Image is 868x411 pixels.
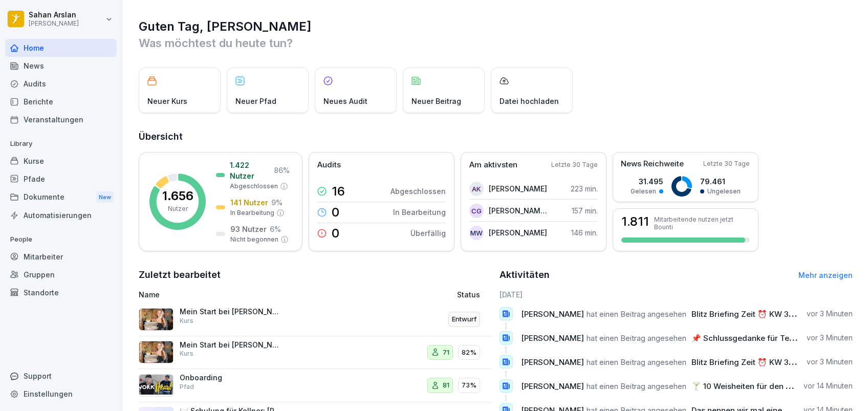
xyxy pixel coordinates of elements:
div: Dokumente [5,188,117,207]
p: Gelesen [631,187,656,196]
h1: Guten Tag, [PERSON_NAME] [139,18,853,35]
p: [PERSON_NAME] [489,183,547,194]
p: In Bearbeitung [230,208,274,218]
div: New [96,191,114,203]
div: CG [469,204,484,218]
a: Veranstaltungen [5,111,117,128]
p: Pfad [180,382,194,392]
div: Standorte [5,284,117,301]
p: vor 3 Minuten [807,357,853,367]
p: 16 [332,185,345,198]
div: Support [5,367,117,385]
a: OnboardingPfad8173% [139,369,492,402]
div: AK [469,182,484,196]
p: 81 [443,380,449,391]
span: [PERSON_NAME] [521,309,584,319]
p: Mitarbeitende nutzen jetzt Bounti [654,215,750,231]
p: 146 min. [571,227,598,238]
img: aaay8cu0h1hwaqqp9269xjan.png [139,308,173,331]
h6: [DATE] [500,289,853,300]
p: Ungelesen [707,187,741,196]
p: Mein Start bei [PERSON_NAME] - Personalfragebogen [180,340,282,350]
span: hat einen Beitrag angesehen [587,357,686,367]
a: DokumenteNew [5,188,117,207]
a: Gruppen [5,266,117,284]
p: 0 [332,206,339,219]
p: Nicht begonnen [230,235,278,244]
p: Status [457,289,480,300]
p: 9 % [271,197,283,208]
p: Audits [317,159,341,171]
a: Home [5,39,117,57]
span: hat einen Beitrag angesehen [587,309,686,319]
p: Library [5,136,117,152]
span: hat einen Beitrag angesehen [587,381,686,391]
img: aaay8cu0h1hwaqqp9269xjan.png [139,341,173,363]
span: hat einen Beitrag angesehen [587,333,686,343]
p: vor 14 Minuten [804,381,853,391]
h2: Zuletzt bearbeitet [139,268,492,282]
p: Letzte 30 Tage [703,159,750,168]
a: Mehr anzeigen [798,271,853,279]
p: Am aktivsten [469,159,517,171]
p: Neues Audit [323,96,367,106]
p: Abgeschlossen [230,182,278,191]
p: Sahan Arslan [29,11,79,19]
p: 1.656 [162,190,193,202]
a: Automatisierungen [5,206,117,224]
p: Kurs [180,349,193,358]
span: [PERSON_NAME] [521,333,584,343]
a: Mein Start bei [PERSON_NAME] - PersonalfragebogenKursEntwurf [139,303,492,336]
p: Neuer Beitrag [411,96,461,106]
p: Letzte 30 Tage [551,160,598,169]
p: 86 % [274,165,290,176]
p: 0 [332,227,339,240]
a: Mein Start bei [PERSON_NAME] - PersonalfragebogenKurs7182% [139,336,492,370]
p: Name [139,289,358,300]
p: 141 Nutzer [230,197,268,208]
p: People [5,231,117,248]
p: [PERSON_NAME] [489,227,547,238]
p: Onboarding [180,373,282,382]
p: vor 3 Minuten [807,309,853,319]
p: [PERSON_NAME] [PERSON_NAME] [489,205,548,216]
p: Datei hochladen [500,96,559,106]
p: Neuer Pfad [235,96,276,106]
a: Kurse [5,152,117,170]
div: Einstellungen [5,385,117,403]
p: Überfällig [410,228,446,239]
a: Berichte [5,93,117,111]
a: Pfade [5,170,117,188]
p: Neuer Kurs [147,96,187,106]
p: 1.422 Nutzer [230,160,271,181]
p: 71 [443,348,449,358]
p: 82% [462,348,476,358]
p: 157 min. [572,205,598,216]
p: 73% [462,380,476,391]
p: Mein Start bei [PERSON_NAME] - Personalfragebogen [180,307,282,316]
div: MW [469,226,484,240]
p: News Reichweite [621,158,684,170]
p: 93 Nutzer [230,224,267,234]
span: [PERSON_NAME] [521,357,584,367]
p: 223 min. [571,183,598,194]
p: Entwurf [452,314,476,325]
h2: Übersicht [139,129,853,144]
p: vor 3 Minuten [807,333,853,343]
h2: Aktivitäten [500,268,550,282]
p: Nutzer [168,204,188,213]
a: Mitarbeiter [5,248,117,266]
p: 6 % [270,224,281,234]
a: Audits [5,75,117,93]
a: News [5,57,117,75]
p: Abgeschlossen [390,186,446,197]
